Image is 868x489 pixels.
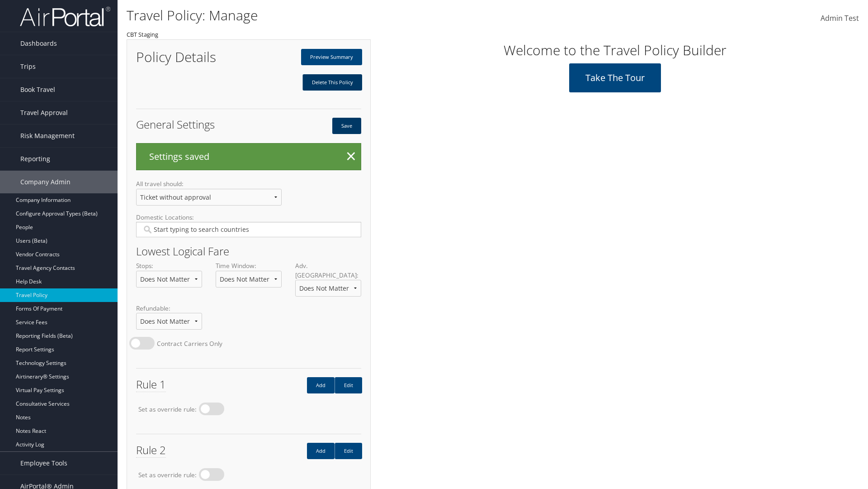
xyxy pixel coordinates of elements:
[127,6,615,25] h1: Travel Policy: Manage
[302,74,362,91] a: Delete This Policy
[136,213,361,244] label: Domestic Locations:
[136,50,242,64] h1: Policy Details
[295,280,361,297] select: Adv. [GEOGRAPHIC_DATA]:
[136,189,282,206] select: All travel should:
[136,377,166,392] span: Rule 1
[20,125,75,147] span: Risk Management
[136,304,202,337] label: Refundable:
[136,179,282,212] label: All travel should:
[307,443,335,459] a: Add
[335,443,362,459] a: Edit
[377,41,852,60] h1: Welcome to the Travel Policy Builder
[136,271,202,288] select: Stops:
[138,405,197,414] label: Set as override rule:
[821,13,859,23] span: Admin Test
[20,101,68,124] span: Travel Approval
[136,442,166,458] span: Rule 2
[216,271,282,288] select: Time Window:
[20,78,55,101] span: Book Travel
[20,32,57,55] span: Dashboards
[343,148,359,166] a: ×
[20,148,50,170] span: Reporting
[142,225,355,234] input: Domestic Locations:
[20,6,110,27] img: airportal-logo.png
[136,119,242,130] h2: General Settings
[307,377,335,393] a: Add
[569,63,661,92] a: Take the tour
[301,49,362,65] a: Preview Summary
[138,470,197,479] label: Set as override rule:
[20,55,36,78] span: Trips
[127,30,158,38] small: CBT Staging
[20,452,67,475] span: Employee Tools
[136,313,202,330] select: Refundable:
[332,118,361,134] button: Save
[335,377,362,393] a: Edit
[20,171,71,193] span: Company Admin
[821,5,859,33] a: Admin Test
[157,339,222,348] label: Contract Carriers Only
[136,143,361,170] div: Settings saved
[136,261,202,294] label: Stops:
[136,246,361,257] h2: Lowest Logical Fare
[216,261,282,294] label: Time Window:
[295,261,361,304] label: Adv. [GEOGRAPHIC_DATA]:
